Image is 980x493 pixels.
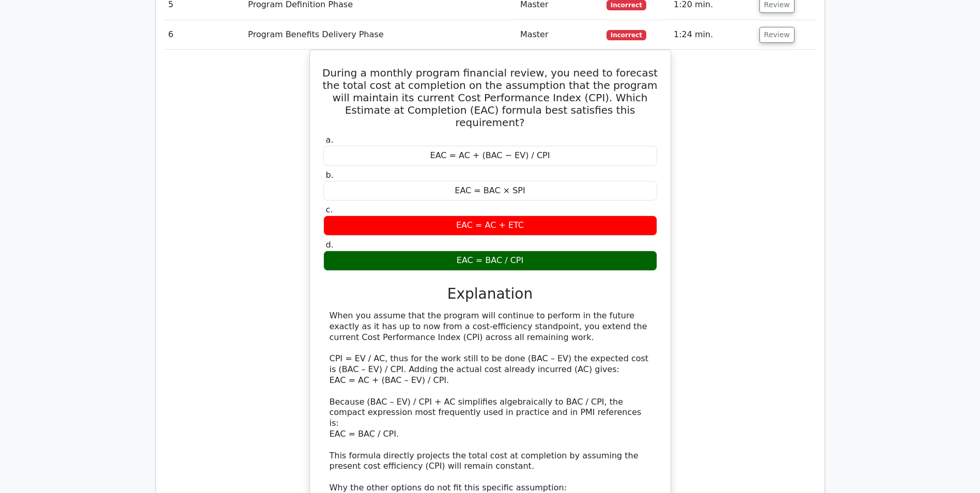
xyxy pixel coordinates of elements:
td: Master [516,20,602,50]
span: c. [326,205,333,214]
span: b. [326,170,334,180]
span: d. [326,240,334,250]
div: EAC = AC + ETC [323,215,657,236]
td: 6 [164,20,244,50]
h3: Explanation [330,285,651,303]
div: EAC = BAC / CPI [323,251,657,271]
div: EAC = AC + (BAC − EV) / CPI [323,146,657,166]
h5: During a monthly program financial review, you need to forecast the total cost at completion on t... [322,67,658,129]
div: EAC = BAC × SPI [323,181,657,201]
span: a. [326,135,334,145]
button: Review [759,27,795,43]
td: 1:24 min. [670,20,755,50]
span: Incorrect [606,30,646,40]
td: Program Benefits Delivery Phase [244,20,516,50]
